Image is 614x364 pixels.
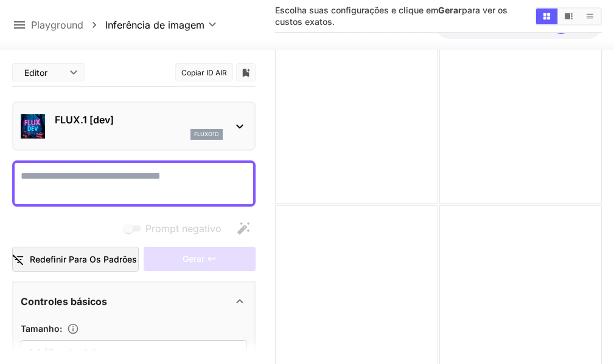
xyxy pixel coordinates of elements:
button: Mostrar imagens na visualização de lista [579,9,601,24]
font: para ver os custos exatos. [275,5,508,27]
div: FLUX.1 [dev]fluxo1d [21,108,247,145]
font: Tamanho [21,323,60,334]
font: Gerar [438,5,462,15]
font: Inferência de imagem [105,19,204,31]
nav: migalha de pão [31,18,105,32]
font: Controles básicos [21,295,107,307]
font: fluxo1d [194,131,219,137]
div: Mostrar imagens em visualização em gradeMostrar imagens na visualização de vídeoMostrar imagens n... [535,7,602,26]
span: Prompts negativos não são compatíveis com o modelo selecionado. [121,221,231,236]
button: Mostrar imagens na visualização de vídeo [558,9,579,24]
font: Editor [24,67,47,78]
div: Controles básicos [21,287,247,316]
font: : [60,323,62,334]
button: Redefinir para os padrões [12,247,139,272]
font: Escolha suas configurações e clique em [275,5,438,15]
font: Copiar ID AIR [181,68,227,77]
button: Copiar ID AIR [175,63,233,81]
font: Prompt negativo [145,222,222,235]
font: FLUX.1 [dev] [55,114,114,126]
button: Adicionar à biblioteca [240,65,251,80]
a: Playground [31,18,83,32]
font: Redefinir para os padrões [30,254,137,264]
button: Ajuste as dimensões da imagem gerada especificando sua largura e altura em pixels ou selecione en... [62,323,84,335]
button: Mostrar imagens em visualização em grade [536,9,557,24]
